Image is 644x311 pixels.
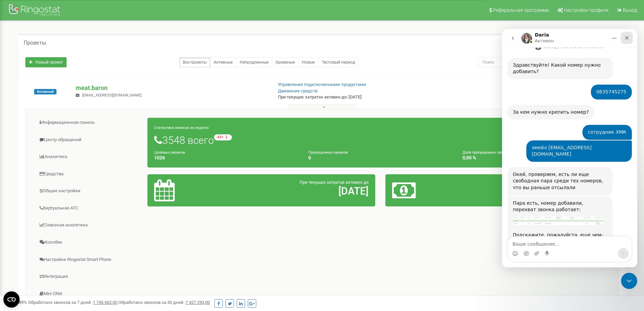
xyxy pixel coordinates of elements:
[298,57,318,67] a: Новые
[34,89,56,94] span: Активный
[25,57,67,67] a: Новый проект
[31,217,148,234] a: Сквозная аналитика
[154,126,209,130] small: Статистика звонков за неделю
[278,82,366,87] a: Управление подключенными продуктами
[272,57,299,67] a: Архивные
[82,93,142,97] span: [EMAIL_ADDRESS][DOMAIN_NAME]
[24,40,46,46] h5: Проекты
[214,134,232,140] small: -431
[31,183,148,199] a: Общие настройки
[31,268,148,285] a: Интеграция
[154,155,298,160] h4: 1026
[210,57,236,67] a: Активные
[93,300,117,305] u: 1 745 662,00
[462,155,606,160] h4: 0,00 %
[31,166,148,182] a: Средства
[31,286,148,302] a: Mini CRM
[623,7,637,13] span: Выход
[502,29,637,267] iframe: Intercom live chat
[28,300,117,305] span: Обработано звонков за 7 дней :
[31,234,148,251] a: Коллбек
[467,185,606,197] h2: 19,16 $
[186,300,210,305] u: 7 427 293,00
[236,57,272,67] a: Непродленные
[462,150,511,155] small: Доля пропущенных звонков
[278,88,317,93] a: Движение средств
[31,251,148,268] a: Настройки Ringostat Smart Phone
[76,84,267,92] p: meat.baron
[31,200,148,217] a: Виртуальная АТС
[179,57,210,67] a: Все проекты
[3,291,20,308] button: Open CMP widget
[278,94,419,101] p: При текущих затратах активен до: [DATE]
[31,114,148,131] a: Информационная панель
[493,7,549,13] span: Реферальная программа
[308,155,452,160] h4: 0
[308,150,348,155] small: Пропущенных звонков
[478,57,589,67] input: Поиск
[31,132,148,148] a: Центр обращений
[300,180,368,185] span: При текущих затратах активен до
[31,149,148,165] a: Аналитика
[229,185,368,197] h2: [DATE]
[564,7,609,13] span: Настройки профиля
[118,300,210,305] span: Обработано звонков за 30 дней :
[318,57,359,67] a: Тестовый период
[154,150,185,155] small: Целевых звонков
[154,134,606,146] h1: 3548 всего
[621,273,637,289] iframe: Intercom live chat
